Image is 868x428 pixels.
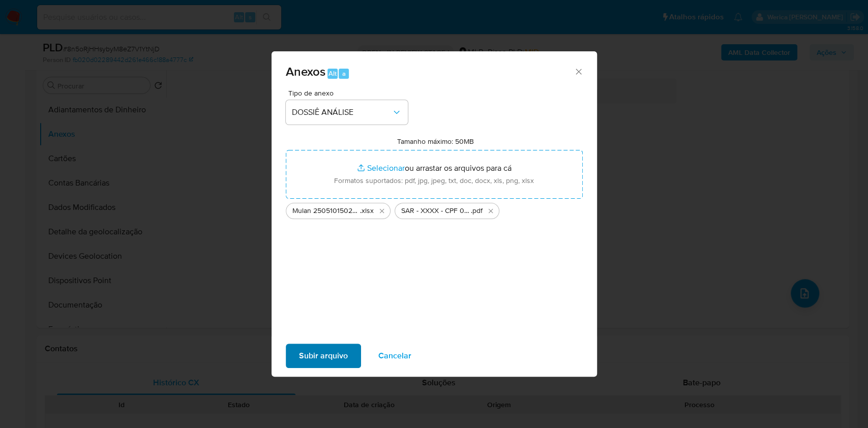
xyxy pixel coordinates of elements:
[342,69,346,78] span: a
[360,206,374,216] span: .xlsx
[397,137,474,146] label: Tamanho máximo: 50MB
[485,205,497,217] button: Excluir SAR - XXXX - CPF 04613399351 - MIKAELLE DOS SANTOS SILVA.pdf
[378,345,411,367] span: Cancelar
[471,206,483,216] span: .pdf
[286,100,408,125] button: DOSSIÊ ANÁLISE
[292,206,360,216] span: Mulan 2505101502_2025_09_11_09_40_20
[365,344,425,368] button: Cancelar
[286,344,361,368] button: Subir arquivo
[401,206,471,216] span: SAR - XXXX - CPF 04613399351 - [PERSON_NAME]
[328,69,337,78] span: Alt
[292,107,392,117] span: DOSSIÊ ANÁLISE
[299,345,348,367] span: Subir arquivo
[286,199,583,219] ul: Arquivos selecionados
[286,63,325,80] span: Anexos
[288,89,410,97] span: Tipo de anexo
[574,67,583,76] button: Fechar
[376,205,388,217] button: Excluir Mulan 2505101502_2025_09_11_09_40_20.xlsx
